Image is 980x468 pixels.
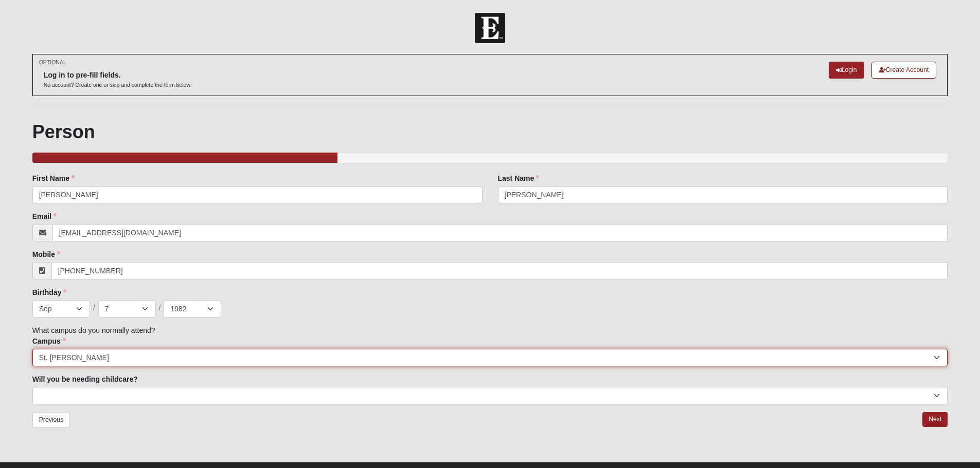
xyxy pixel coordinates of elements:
label: Will you be needing childcare? [32,374,138,384]
span: / [93,303,95,314]
a: Previous [32,412,70,428]
img: Church of Eleven22 Logo [475,13,505,43]
label: Email [32,211,57,221]
span: / [159,303,161,314]
h6: Log in to pre-fill fields. [44,71,192,80]
label: Birthday [32,287,67,297]
a: Create Account [871,62,937,79]
h1: Person [32,121,948,143]
a: Login [829,62,864,79]
label: Mobile [32,249,60,259]
label: Campus [32,336,66,346]
label: Last Name [498,173,540,183]
small: OPTIONAL [39,59,66,66]
div: What campus do you normally attend? [32,173,948,404]
p: No account? Create one or skip and complete the form below. [44,81,192,89]
label: First Name [32,173,75,183]
a: Next [922,412,948,427]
